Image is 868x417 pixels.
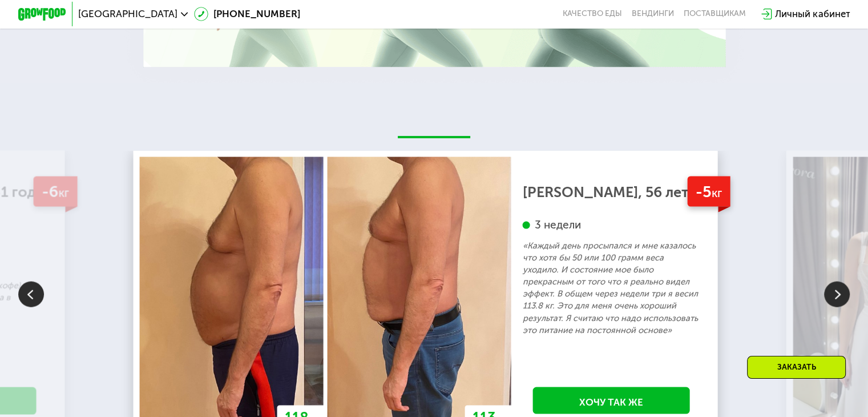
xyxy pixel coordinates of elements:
a: Качество еды [563,9,622,19]
span: кг [58,186,68,200]
a: Хочу так же [532,387,689,415]
span: кг [712,186,722,200]
div: [PERSON_NAME], 56 лет [523,186,700,198]
span: [GEOGRAPHIC_DATA] [78,9,177,19]
p: «Каждый день просыпался и мне казалось что хотя бы 50 или 100 грамм веса уходило. И состояние мое... [523,240,700,336]
div: Заказать [747,356,846,379]
div: Личный кабинет [775,7,850,21]
div: -6 [34,177,78,207]
div: -5 [687,177,730,207]
div: поставщикам [684,9,746,19]
div: 3 недели [523,218,700,232]
img: Slide left [18,282,44,307]
img: Slide right [824,282,850,307]
a: Вендинги [632,9,674,19]
a: [PHONE_NUMBER] [194,7,300,21]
